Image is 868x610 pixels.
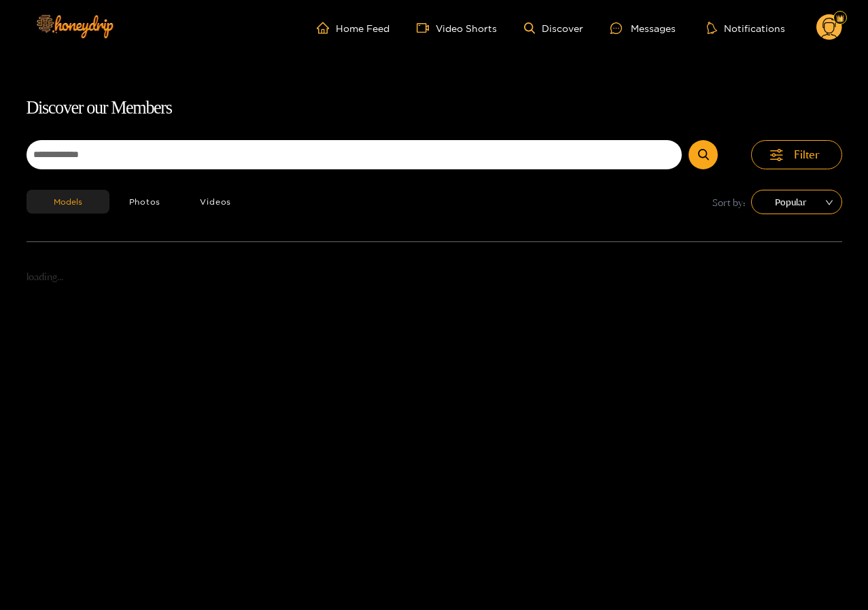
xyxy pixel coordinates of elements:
a: Discover [524,22,583,34]
span: home [317,22,336,34]
span: Popular [761,192,832,212]
img: Fan Level [836,14,844,22]
span: Sort by: [712,194,746,210]
button: Submit Search [689,140,718,169]
p: loading... [27,269,842,285]
a: Home Feed [317,22,389,34]
div: sort [751,190,842,214]
span: Filter [794,147,820,163]
button: Notifications [703,21,789,35]
h1: Discover our Members [27,94,842,122]
button: Filter [751,140,842,169]
div: Messages [610,20,676,36]
button: Models [27,190,109,214]
a: Video Shorts [417,22,497,34]
button: Videos [180,190,251,214]
span: video-camera [417,22,436,34]
button: Photos [109,190,181,214]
